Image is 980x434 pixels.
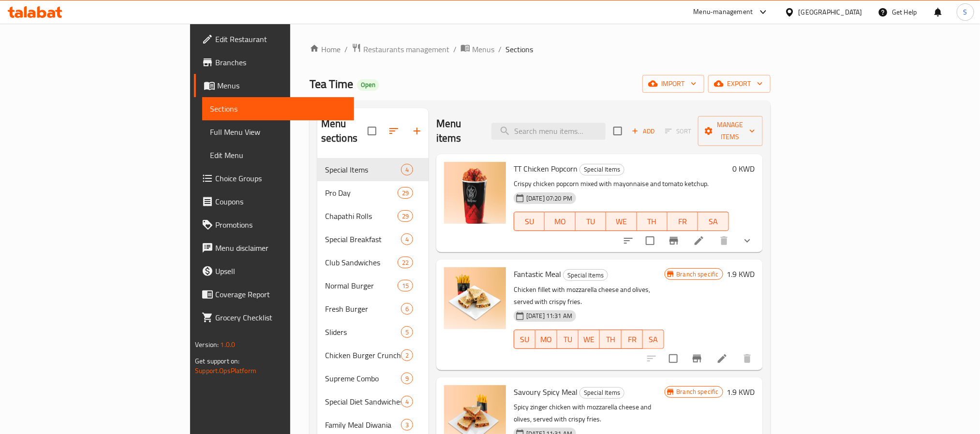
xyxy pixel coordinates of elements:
div: items [401,396,413,407]
div: Special Breakfast4 [317,228,429,251]
span: Coupons [215,196,346,207]
span: Special Diet Sandwiches [325,396,401,407]
div: Pro Day29 [317,181,429,204]
button: show more [736,229,759,252]
div: items [401,326,413,338]
span: [DATE] 07:20 PM [522,194,576,203]
button: import [642,75,704,93]
span: Full Menu View [210,126,346,138]
a: Menus [194,74,354,97]
span: Sections [505,43,533,55]
span: TU [579,215,602,229]
button: SA [698,212,728,231]
span: Grocery Checklist [215,312,346,323]
div: Supreme Combo9 [317,367,429,390]
span: Choice Groups [215,173,346,184]
button: sort-choices [617,229,640,252]
div: items [401,164,413,175]
div: Special Items [579,164,624,175]
button: TH [600,330,621,349]
h6: 1.9 KWD [727,385,755,399]
span: Edit Menu [210,149,346,161]
span: TH [604,333,617,347]
span: Chapathi Rolls [325,210,398,222]
span: 2 [401,351,413,360]
span: Get support on: [195,355,239,367]
div: Special Items [579,387,624,399]
button: Branch-specific-item [685,347,709,370]
span: Menus [472,43,494,55]
span: Special Items [580,387,624,398]
span: Supreme Combo [325,373,401,384]
button: FR [668,212,698,231]
span: Special Items [564,270,608,281]
div: items [401,419,413,431]
button: MO [545,212,575,231]
svg: Show Choices [742,235,753,246]
div: Fresh Burger [325,303,401,315]
span: Open [357,81,379,89]
span: 9 [401,374,413,383]
button: Add [628,124,659,139]
p: Chicken fillet with mozzarella cheese and olives, served with crispy fries. [514,284,664,308]
button: WE [606,212,637,231]
span: Restaurants management [363,43,449,55]
span: 1.0.0 [221,338,236,351]
nav: breadcrumb [310,43,771,56]
button: Branch-specific-item [662,229,685,252]
button: delete [736,347,759,370]
button: MO [535,330,557,349]
span: Branch specific [673,270,723,279]
span: S [964,7,967,17]
span: TT Chicken Popcorn [514,161,578,176]
div: Normal Burger15 [317,274,429,297]
span: Version: [195,338,219,351]
span: WE [610,215,633,229]
li: / [498,43,502,55]
span: 5 [401,328,413,337]
span: FR [671,215,694,229]
span: Family Meal Diwania [325,419,401,431]
span: Sort sections [382,119,405,143]
li: / [453,43,457,55]
span: export [716,78,763,90]
span: SU [518,215,541,229]
span: SU [518,333,532,347]
span: Select to update [663,348,683,369]
span: Add item [628,124,659,139]
input: search [491,123,606,140]
a: Grocery Checklist [194,306,354,329]
span: 29 [398,188,413,198]
button: SA [643,330,664,349]
button: delete [713,229,736,252]
span: Select section first [659,124,698,139]
a: Choice Groups [194,167,354,190]
div: Chapathi Rolls29 [317,204,429,228]
span: Chicken Burger Crunchy Bites [325,349,401,361]
span: Normal Burger [325,280,398,291]
span: TH [641,215,664,229]
div: Fresh Burger6 [317,297,429,320]
a: Promotions [194,213,354,236]
span: Savoury Spicy Meal [514,385,578,399]
span: [DATE] 11:31 AM [522,311,576,320]
span: Manage items [706,119,755,143]
button: SU [514,212,545,231]
button: SU [514,330,535,349]
span: FR [625,333,639,347]
div: Open [357,79,379,91]
span: 4 [401,397,413,406]
span: Special Items [325,164,401,175]
span: 3 [401,420,413,430]
a: Coupons [194,190,354,213]
div: Special Breakfast [325,233,401,245]
div: Special Items4 [317,158,429,181]
span: Branch specific [673,387,723,396]
button: FR [622,330,643,349]
div: items [401,373,413,384]
div: items [398,280,413,291]
a: Sections [202,97,354,120]
div: Sliders [325,326,401,338]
